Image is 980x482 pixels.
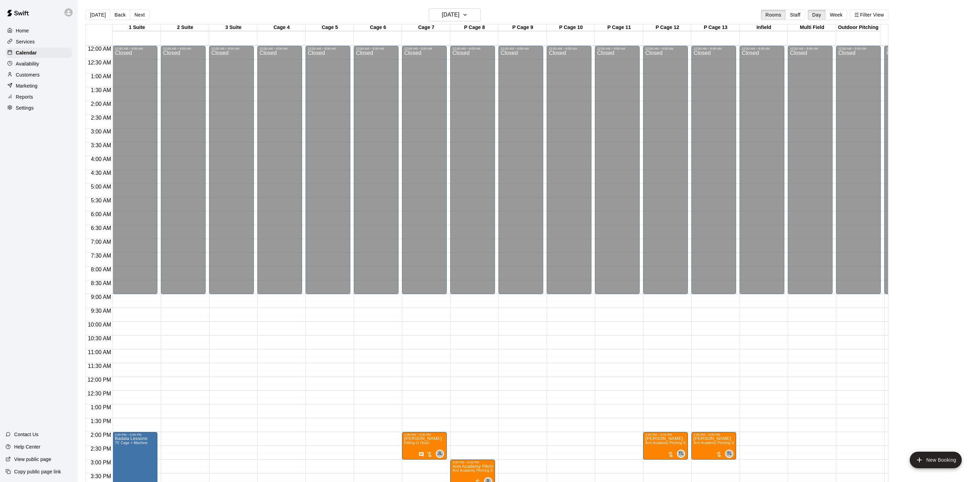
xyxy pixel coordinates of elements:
[438,450,442,457] span: JL
[163,50,204,297] div: Closed
[788,24,836,31] div: Multi Field
[677,450,685,458] div: Tyler Levine
[308,50,348,297] div: Closed
[549,47,589,50] div: 12:00 AM – 9:00 AM
[14,431,39,438] p: Contact Us
[790,50,831,297] div: Closed
[6,59,72,69] a: Availability
[86,377,113,383] span: 12:00 PM
[450,46,495,294] div: 12:00 AM – 9:00 AM: Closed
[89,460,113,465] span: 3:00 PM
[643,432,688,460] div: 2:00 PM – 3:00 PM: Arm Academy Pitching Session 1 Hour - Pitching
[836,24,884,31] div: Outdoor Pitching 1
[89,184,113,190] span: 5:00 AM
[306,46,350,294] div: 12:00 AM – 9:00 AM: Closed
[130,10,149,20] button: Next
[354,24,402,31] div: Cage 6
[14,468,61,475] p: Copy public page link
[86,60,113,66] span: 12:30 AM
[161,46,206,294] div: 12:00 AM – 9:00 AM: Closed
[89,170,113,176] span: 4:30 AM
[886,50,927,297] div: Closed
[439,450,444,458] span: Johnnie Larossa
[306,24,354,31] div: Cage 5
[501,47,541,50] div: 12:00 AM – 9:00 AM
[597,50,638,297] div: Closed
[6,81,72,91] div: Marketing
[693,47,734,50] div: 12:00 AM – 9:00 AM
[790,47,831,50] div: 12:00 AM – 9:00 AM
[725,450,733,458] div: Tyler Levine
[643,46,688,294] div: 12:00 AM – 9:00 AM: Closed
[89,446,113,452] span: 2:30 PM
[691,24,740,31] div: P Cage 13
[6,26,72,36] a: Home
[14,456,51,463] p: View public page
[886,47,927,50] div: 12:00 AM – 9:00 AM
[404,50,445,297] div: Closed
[89,73,113,79] span: 1:00 AM
[645,433,686,436] div: 2:00 PM – 3:00 PM
[89,308,113,314] span: 9:30 AM
[89,239,113,245] span: 7:00 AM
[89,432,113,438] span: 2:00 PM
[89,473,113,479] span: 3:30 PM
[89,142,113,148] span: 3:30 AM
[595,24,643,31] div: P Cage 11
[884,46,929,294] div: 12:00 AM – 9:00 AM: Closed
[6,103,72,113] a: Settings
[85,10,110,20] button: [DATE]
[727,450,732,457] span: TL
[89,211,113,217] span: 6:00 AM
[211,47,252,50] div: 12:00 AM – 9:00 AM
[257,46,302,294] div: 12:00 AM – 9:00 AM: Closed
[785,10,805,20] button: Staff
[161,24,209,31] div: 2 Suite
[691,46,736,294] div: 12:00 AM – 9:00 AM: Closed
[259,50,300,297] div: Closed
[402,46,447,294] div: 12:00 AM – 9:00 AM: Closed
[89,280,113,286] span: 8:30 AM
[89,101,113,107] span: 2:00 AM
[645,50,686,297] div: Closed
[595,46,640,294] div: 12:00 AM – 9:00 AM: Closed
[452,461,493,464] div: 3:00 PM – 4:00 PM
[89,267,113,272] span: 8:00 AM
[850,10,888,20] button: Filter View
[86,349,113,355] span: 11:00 AM
[645,441,725,445] span: Arm Academy Pitching Session 1 Hour - Pitching
[115,50,155,297] div: Closed
[742,47,782,50] div: 12:00 AM – 9:00 AM
[6,37,72,47] a: Services
[259,47,300,50] div: 12:00 AM – 9:00 AM
[645,47,686,50] div: 12:00 AM – 9:00 AM
[110,10,130,20] button: Back
[498,24,547,31] div: P Cage 9
[452,50,493,297] div: Closed
[740,46,784,294] div: 12:00 AM – 9:00 AM: Closed
[16,49,37,56] p: Calendar
[89,253,113,259] span: 7:30 AM
[89,418,113,424] span: 1:30 PM
[691,432,736,460] div: 2:00 PM – 3:00 PM: Arm Academy Pitching Session 1 Hour - Pitching
[679,450,684,457] span: TL
[257,24,306,31] div: Cage 4
[6,92,72,102] div: Reports
[6,70,72,80] div: Customers
[356,50,396,297] div: Closed
[16,27,29,34] p: Home
[86,391,113,396] span: 12:30 PM
[86,322,113,328] span: 10:00 AM
[836,46,881,294] div: 12:00 AM – 9:00 AM: Closed
[728,450,733,458] span: Tyler Levine
[6,48,72,58] a: Calendar
[115,441,147,445] span: 75’ Cage + Machine
[419,452,424,457] svg: Has notes
[452,47,493,50] div: 12:00 AM – 9:00 AM
[402,432,447,460] div: 2:00 PM – 3:00 PM: Hitting (1 Hour)
[788,46,833,294] div: 12:00 AM – 9:00 AM: Closed
[209,46,254,294] div: 12:00 AM – 9:00 AM: Closed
